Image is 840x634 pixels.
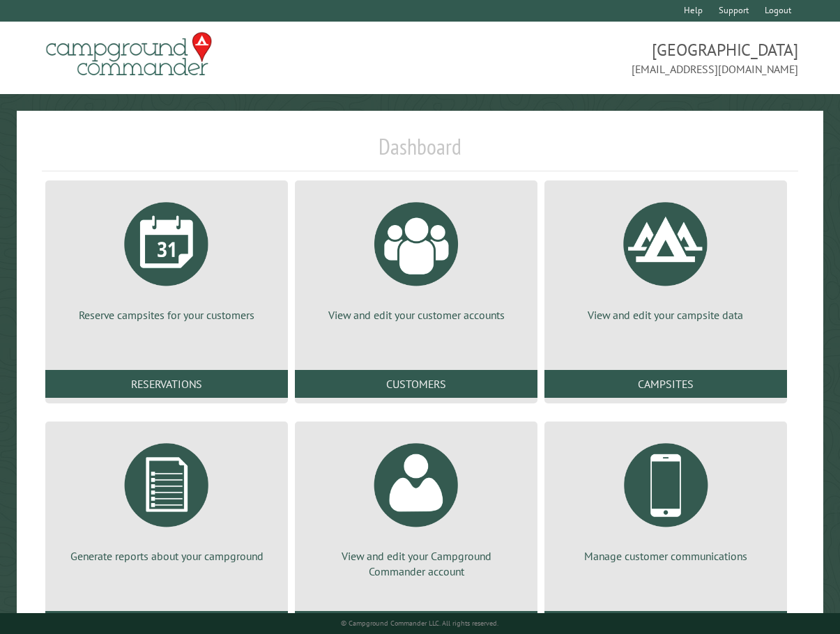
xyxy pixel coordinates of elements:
[312,433,521,580] a: View and edit your Campground Commander account
[561,548,770,564] p: Manage customer communications
[62,433,271,564] a: Generate reports about your campground
[312,307,521,323] p: View and edit your customer accounts
[312,192,521,323] a: View and edit your customer accounts
[42,133,798,171] h1: Dashboard
[62,192,271,323] a: Reserve campsites for your customers
[312,548,521,580] p: View and edit your Campground Commander account
[420,38,798,77] span: [GEOGRAPHIC_DATA] [EMAIL_ADDRESS][DOMAIN_NAME]
[561,307,770,323] p: View and edit your campsite data
[341,619,498,628] small: © Campground Commander LLC. All rights reserved.
[561,433,770,564] a: Manage customer communications
[42,27,216,82] img: Campground Commander
[62,548,271,564] p: Generate reports about your campground
[544,370,787,398] a: Campsites
[561,192,770,323] a: View and edit your campsite data
[62,307,271,323] p: Reserve campsites for your customers
[295,370,537,398] a: Customers
[45,370,288,398] a: Reservations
